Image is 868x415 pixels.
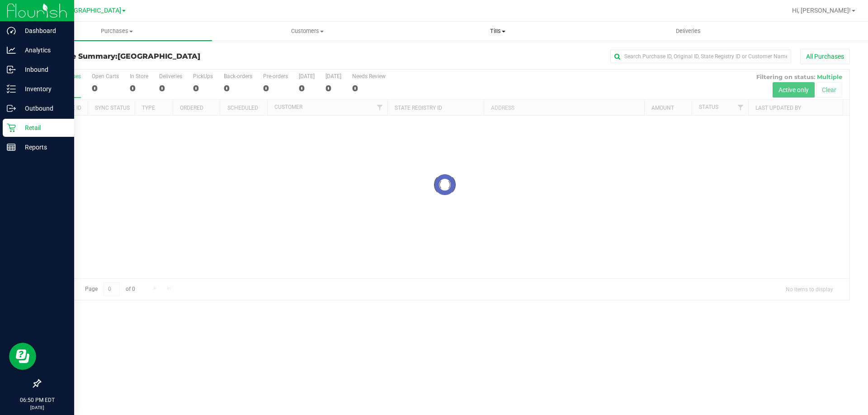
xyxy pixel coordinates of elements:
input: Search Purchase ID, Original ID, State Registry ID or Customer Name... [610,50,791,63]
a: Purchases [22,22,212,41]
iframe: Resource center [9,343,36,370]
button: All Purchases [800,49,850,64]
p: Inbound [16,64,70,75]
span: [GEOGRAPHIC_DATA] [118,52,200,61]
inline-svg: Dashboard [7,26,16,35]
inline-svg: Analytics [7,46,16,55]
span: Hi, [PERSON_NAME]! [792,7,851,14]
inline-svg: Inventory [7,84,16,93]
span: Customers [212,27,402,35]
p: Analytics [16,45,70,56]
p: [DATE] [4,404,70,411]
h3: Purchase Summary: [40,52,310,61]
p: Dashboard [16,25,70,36]
p: Outbound [16,103,70,114]
span: Tills [403,27,592,35]
p: Inventory [16,84,70,94]
span: Deliveries [664,27,713,35]
p: 06:50 PM EDT [4,396,70,404]
inline-svg: Reports [7,143,16,152]
inline-svg: Outbound [7,104,16,113]
span: [GEOGRAPHIC_DATA] [59,7,121,14]
inline-svg: Inbound [7,65,16,74]
p: Reports [16,142,70,153]
a: Tills [402,22,593,41]
inline-svg: Retail [7,123,16,132]
a: Deliveries [593,22,783,41]
a: Customers [212,22,402,41]
span: Purchases [22,27,212,35]
p: Retail [16,122,70,133]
